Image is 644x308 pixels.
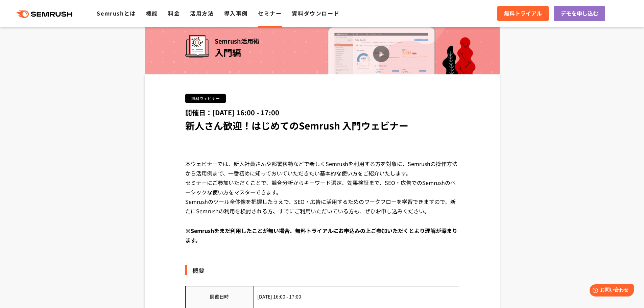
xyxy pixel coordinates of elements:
a: 料金 [168,9,180,17]
a: 資料ダウンロード [292,9,339,17]
div: 本ウェビナーでは、新入社員さんや部署移動などで新しくSemrushを利用する方を対象に、Semrushの操作方法から活用例まで、一番初めに知っておいていただきたい基本的な使い方をご紹介いたします... [185,159,459,226]
span: 無料トライアル [504,9,542,18]
a: 無料トライアル [497,6,549,21]
iframe: fb:share_button Facebook Social Plugin [218,140,253,147]
div: ※Semrushをまだ利用したことが無い場合、無料トライアルにお申込みの上ご参加いただくとより理解が深まります。 [185,226,459,255]
iframe: X Post Button [185,140,211,147]
td: 開催日時 [185,286,254,307]
iframe: Help widget launcher [584,282,637,301]
span: 開催日：[DATE] 16:00 - 17:00 [185,108,279,117]
a: 導入事例 [224,9,248,17]
a: セミナー [258,9,282,17]
span: 新人さん歓迎！はじめてのSemrush 入門ウェビナー [185,119,408,132]
span: 入門編 [215,46,241,58]
a: 機能 [146,9,158,17]
a: Semrushとは [97,9,136,17]
td: [DATE] 16:00 - 17:00 [254,286,459,307]
span: デモを申し込む [560,9,598,18]
div: 無料ウェビナー [185,94,226,103]
a: 活用方法 [190,9,214,17]
a: デモを申し込む [554,6,605,21]
span: Semrush活用術 [215,35,259,47]
div: 概要 [185,265,459,275]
